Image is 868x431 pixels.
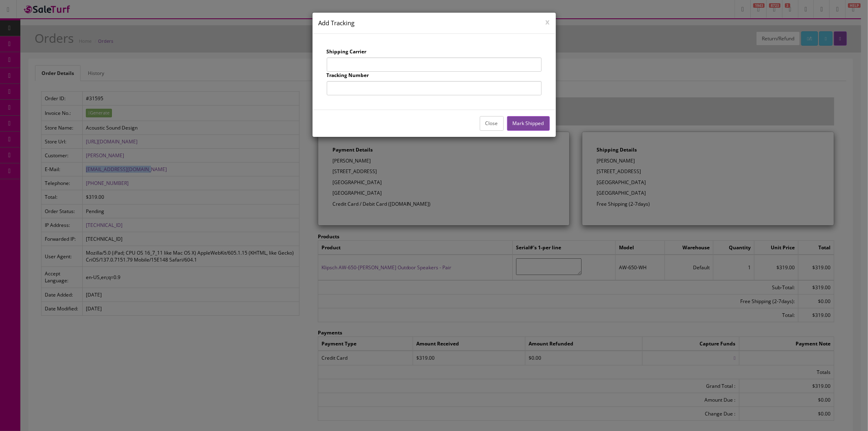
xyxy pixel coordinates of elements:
label: Tracking Number [327,72,369,79]
h4: Add Tracking [319,19,550,27]
label: Shipping Carrier [327,48,367,55]
button: Close [480,116,504,130]
button: x [546,18,550,25]
button: Mark Shipped [507,116,550,130]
